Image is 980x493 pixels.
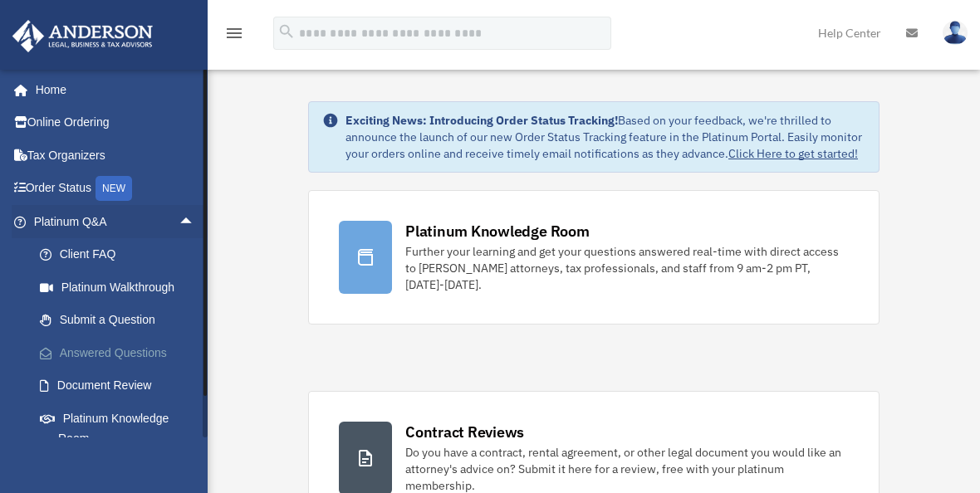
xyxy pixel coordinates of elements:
a: menu [224,29,244,43]
a: Order StatusNEW [12,172,220,206]
i: search [277,22,296,41]
a: Client FAQ [23,238,220,271]
span: arrow_drop_up [179,205,212,239]
a: Home [12,73,212,106]
a: Platinum Knowledge Room [23,402,220,455]
a: Platinum Knowledge Room Further your learning and get your questions answered real-time with dire... [308,190,880,325]
a: Tax Organizers [12,139,220,172]
a: Platinum Q&Aarrow_drop_up [12,205,220,238]
strong: Exciting News: Introducing Order Status Tracking! [345,113,618,128]
div: Contract Reviews [405,422,524,442]
a: Click Here to get started! [728,146,858,161]
img: User Pic [943,21,968,45]
i: menu [224,23,244,43]
div: Platinum Knowledge Room [405,221,590,242]
div: Further your learning and get your questions answered real-time with direct access to [PERSON_NAM... [405,243,849,293]
a: Answered Questions [23,336,220,369]
img: Anderson Advisors Platinum Portal [7,20,158,52]
div: NEW [96,176,132,201]
a: Online Ordering [12,106,220,139]
a: Submit a Question [23,304,220,337]
a: Document Review [23,369,220,403]
div: Based on your feedback, we're thrilled to announce the launch of our new Order Status Tracking fe... [345,112,865,162]
a: Platinum Walkthrough [23,271,220,304]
